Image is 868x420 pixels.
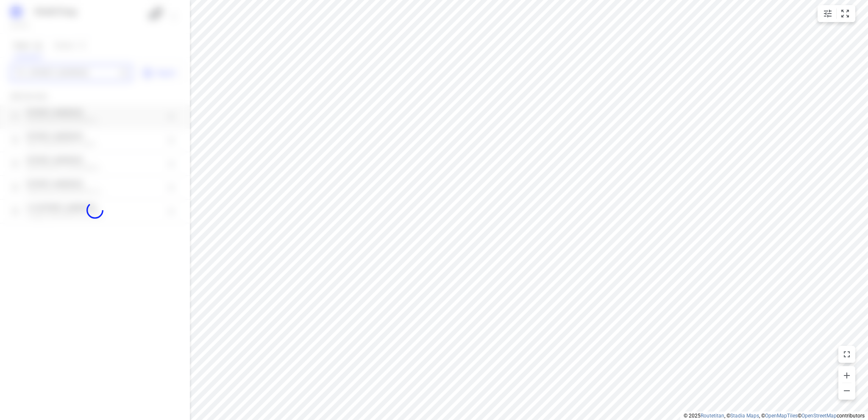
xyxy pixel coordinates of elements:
[730,413,759,419] a: Stadia Maps
[837,5,854,22] button: Fit zoom
[684,413,865,419] li: © 2025 , © , © © contributors
[818,5,855,22] div: small contained button group
[765,413,798,419] a: OpenMapTiles
[701,413,724,419] a: Routetitan
[819,5,836,22] button: Map settings
[801,413,837,419] a: OpenStreetMap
